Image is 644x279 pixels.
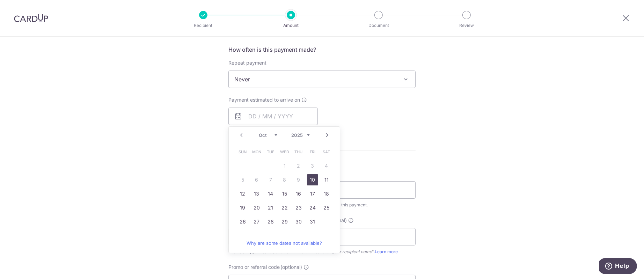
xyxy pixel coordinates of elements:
a: 19 [237,202,248,213]
p: Review [441,22,492,29]
span: Never [228,71,416,88]
i: your recipient name [332,249,372,254]
a: 15 [279,188,290,199]
a: 22 [279,202,290,213]
a: 24 [307,202,318,213]
span: Wednesday [279,146,290,157]
a: Why are some dates not available? [237,236,331,250]
a: 29 [279,216,290,227]
a: 20 [251,202,262,213]
a: 30 [293,216,304,227]
a: 21 [265,202,276,213]
span: Sunday [237,146,248,157]
span: Promo or referral code [228,264,280,271]
a: 17 [307,188,318,199]
a: 25 [321,202,332,213]
label: Repeat payment [228,59,266,66]
a: 23 [293,202,304,213]
span: Saturday [321,146,332,157]
span: Tuesday [265,146,276,157]
img: CardUp [14,14,48,22]
a: 28 [265,216,276,227]
a: Next [323,131,331,139]
a: 10 [307,174,318,185]
span: Never [229,71,415,88]
a: 31 [307,216,318,227]
a: 12 [237,188,248,199]
h5: How often is this payment made? [228,45,416,54]
span: (optional) [280,264,302,271]
span: Payment estimated to arrive on [228,96,300,103]
a: 27 [251,216,262,227]
p: Amount [265,22,317,29]
iframe: Opens a widget where you can find more information [599,258,637,276]
p: Document [353,22,404,29]
a: Learn more [375,249,398,254]
a: 18 [321,188,332,199]
input: DD / MM / YYYY [228,108,318,125]
span: Thursday [293,146,304,157]
a: 13 [251,188,262,199]
a: 14 [265,188,276,199]
a: 16 [293,188,304,199]
p: Recipient [177,22,229,29]
span: Friday [307,146,318,157]
a: 26 [237,216,248,227]
a: 11 [321,174,332,185]
span: Monday [251,146,262,157]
